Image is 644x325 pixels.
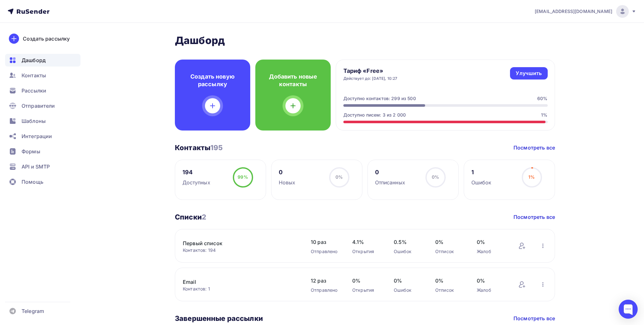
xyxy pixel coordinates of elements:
a: Рассылки [5,84,80,97]
span: 99% [238,174,248,180]
a: Посмотреть все [513,213,555,221]
div: Отписок [435,287,464,293]
div: Ошибок [471,179,492,186]
h4: Добавить новые контакты [265,73,321,88]
div: Улучшить [516,70,542,77]
div: 194 [182,169,210,176]
div: 0 [375,169,405,176]
span: Интеграции [22,132,52,140]
h4: Создать новую рассылку [185,73,240,88]
div: Действует до: [DATE], 10:27 [343,76,398,81]
div: Доступных [182,179,210,186]
h3: Контакты [175,143,223,152]
div: Отписанных [375,179,405,186]
a: Отправители [5,99,80,112]
span: 0% [435,277,464,284]
div: Открытия [352,248,381,255]
span: [EMAIL_ADDRESS][DOMAIN_NAME] [535,8,612,15]
div: Отписок [435,248,464,255]
span: Шаблоны [22,117,46,125]
a: Email [183,278,290,286]
div: 1 [471,169,492,176]
div: Открытия [352,287,381,293]
div: Контактов: 1 [183,286,298,292]
a: Формы [5,145,80,158]
div: Новых [279,179,296,186]
span: 0% [477,238,506,246]
span: Формы [22,148,40,155]
span: Рассылки [22,87,46,94]
div: Отправлено [311,248,340,255]
span: Telegram [22,307,44,315]
span: Помощь [22,178,43,186]
a: Посмотреть все [513,315,555,322]
span: 0% [435,238,464,246]
h3: Списки [175,213,206,221]
span: 0% [432,174,439,180]
div: Создать рассылку [23,35,70,42]
span: 10 раз [311,238,340,246]
div: Отправлено [311,287,340,293]
h4: Тариф «Free» [343,67,398,75]
div: 1% [541,112,547,118]
div: Ошибок [394,248,423,255]
span: Контакты [22,72,46,79]
a: [EMAIL_ADDRESS][DOMAIN_NAME] [535,5,636,18]
a: Первый список [183,239,290,247]
a: Посмотреть все [513,144,555,151]
div: Ошибок [394,287,423,293]
div: Жалоб [477,248,506,255]
div: Доступно контактов: 299 из 500 [343,95,416,102]
span: 4.1% [352,238,381,246]
span: 0.5% [394,238,423,246]
span: 0% [352,277,381,284]
span: 12 раз [311,277,340,284]
div: 60% [537,95,547,102]
span: 0% [335,174,343,180]
a: Контакты [5,69,80,82]
div: Контактов: 194 [183,247,298,253]
a: Дашборд [5,54,80,67]
a: Шаблоны [5,115,80,127]
div: 0 [279,169,296,176]
span: 0% [394,277,423,284]
span: Отправители [22,102,55,110]
h3: Завершенные рассылки [175,314,263,323]
span: 195 [210,143,223,152]
span: API и SMTP [22,163,50,170]
h2: Дашборд [175,34,555,47]
span: Дашборд [22,56,46,64]
span: 2 [202,213,206,221]
span: 1% [528,174,535,180]
div: Доступно писем: 3 из 2 000 [343,112,406,118]
div: Жалоб [477,287,506,293]
span: 0% [477,277,506,284]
